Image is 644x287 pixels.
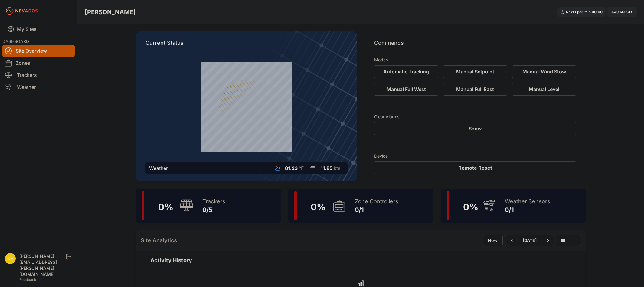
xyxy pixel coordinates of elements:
button: Manual Full East [443,83,507,96]
span: 81.23 [285,165,298,171]
div: 0/1 [505,206,550,214]
div: 00 : 00 [592,10,603,15]
button: Snow [374,122,576,135]
div: Zone Controllers [355,197,398,206]
h3: Device [374,153,576,159]
a: Trackers [2,69,75,81]
h3: Clear Alarms [374,114,576,120]
div: 0/1 [355,206,398,214]
h3: [PERSON_NAME] [85,8,136,16]
button: [DATE] [518,235,541,246]
p: Commands [374,39,576,52]
span: 0 % [311,201,326,212]
span: Next update in [566,10,591,14]
span: 10:49 AM [609,10,625,14]
span: 11.85 [321,165,332,171]
button: Manual Setpoint [443,65,507,78]
a: Site Overview [2,45,75,57]
a: 0%Trackers0/5 [136,189,281,223]
span: DASHBOARD [2,39,29,44]
nav: Breadcrumb [85,4,136,20]
button: Now [483,235,503,246]
a: Feedback [19,277,36,282]
div: Weather Sensors [505,197,550,206]
a: My Sites [2,22,75,36]
button: Manual Full West [374,83,438,96]
button: Remote Reset [374,161,576,174]
button: Automatic Tracking [374,65,438,78]
span: 0 % [158,201,173,212]
button: Manual Wind Stow [512,65,576,78]
h3: Modes [374,57,388,63]
a: 0%Zone Controllers0/1 [288,189,433,223]
div: Trackers [202,197,225,206]
button: Manual Level [512,83,576,96]
img: chris.young@nevados.solar [5,253,16,264]
img: Nevados [5,6,39,16]
p: Current Status [145,39,348,52]
span: °F [299,165,304,171]
a: 0%Weather Sensors0/1 [441,189,586,223]
span: CDT [626,10,634,14]
a: Weather [2,81,75,93]
a: Zones [2,57,75,69]
span: 0 % [463,201,478,212]
span: kts [334,165,340,171]
h2: Site Analytics [141,236,177,245]
div: Weather [149,165,168,172]
div: [PERSON_NAME][EMAIL_ADDRESS][PERSON_NAME][DOMAIN_NAME] [19,253,65,277]
div: 0/5 [202,206,225,214]
h2: Activity History [150,256,571,265]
